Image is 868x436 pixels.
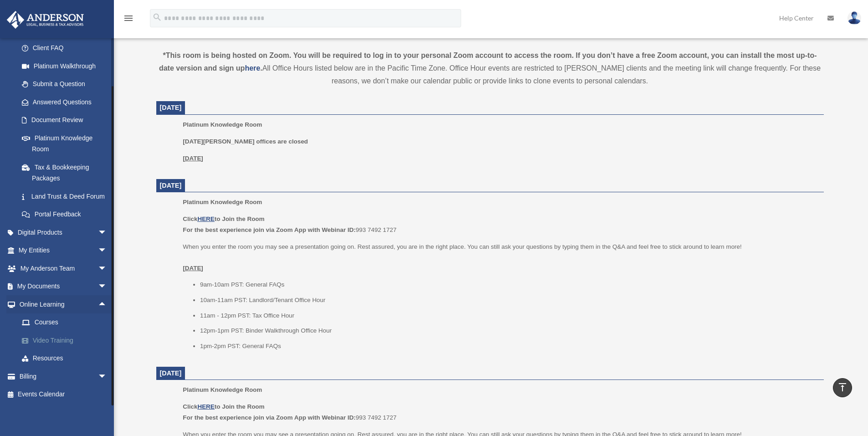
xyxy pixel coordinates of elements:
[13,39,121,57] a: Client FAQ
[13,111,121,129] a: Document Review
[183,215,264,222] b: Click to Join the Room
[13,205,121,224] a: Portal Feedback
[98,367,116,386] span: arrow_drop_down
[183,241,817,274] p: When you enter the room you may see a presentation going on. Rest assured, you are in the right p...
[13,129,116,158] a: Platinum Knowledge Room
[13,93,121,111] a: Answered Questions
[183,386,262,393] span: Platinum Knowledge Room
[156,49,824,87] div: All Office Hours listed below are in the Pacific Time Zone. Office Hour events are restricted to ...
[200,341,817,352] li: 1pm-2pm PST: General FAQs
[6,241,121,260] a: My Entitiesarrow_drop_down
[6,277,121,296] a: My Documentsarrow_drop_down
[6,259,121,277] a: My Anderson Teamarrow_drop_down
[183,226,355,233] b: For the best experience join via Zoom App with Webinar ID:
[98,277,116,296] span: arrow_drop_down
[98,295,116,314] span: arrow_drop_up
[13,158,121,187] a: Tax & Bookkeeping Packages
[159,51,817,72] strong: *This room is being hosted on Zoom. You will be required to log in to your personal Zoom account ...
[98,223,116,242] span: arrow_drop_down
[847,11,861,25] img: User Pic
[13,187,121,205] a: Land Trust & Deed Forum
[98,241,116,260] span: arrow_drop_down
[13,331,121,349] a: Video Training
[152,12,162,22] i: search
[260,64,262,72] strong: .
[183,138,308,145] b: [DATE][PERSON_NAME] offices are closed
[183,121,262,128] span: Platinum Knowledge Room
[160,182,182,189] span: [DATE]
[13,313,121,332] a: Courses
[200,325,817,336] li: 12pm-1pm PST: Binder Walkthrough Office Hour
[123,13,134,24] i: menu
[183,155,203,162] u: [DATE]
[197,403,214,410] a: HERE
[200,310,817,321] li: 11am - 12pm PST: Tax Office Hour
[6,223,121,241] a: Digital Productsarrow_drop_down
[6,385,121,404] a: Events Calendar
[6,367,121,385] a: Billingarrow_drop_down
[160,369,182,377] span: [DATE]
[833,378,852,397] a: vertical_align_top
[200,279,817,290] li: 9am-10am PST: General FAQs
[98,259,116,278] span: arrow_drop_down
[160,104,182,111] span: [DATE]
[183,214,817,235] p: 993 7492 1727
[13,75,121,93] a: Submit a Question
[183,265,203,272] u: [DATE]
[183,401,817,423] p: 993 7492 1727
[197,215,214,222] a: HERE
[200,295,817,306] li: 10am-11am PST: Landlord/Tenant Office Hour
[183,403,264,410] b: Click to Join the Room
[837,382,848,393] i: vertical_align_top
[245,64,260,72] a: here
[13,57,121,75] a: Platinum Walkthrough
[183,414,355,421] b: For the best experience join via Zoom App with Webinar ID:
[13,349,121,368] a: Resources
[6,295,121,313] a: Online Learningarrow_drop_up
[123,16,134,24] a: menu
[183,199,262,205] span: Platinum Knowledge Room
[4,11,87,29] img: Anderson Advisors Platinum Portal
